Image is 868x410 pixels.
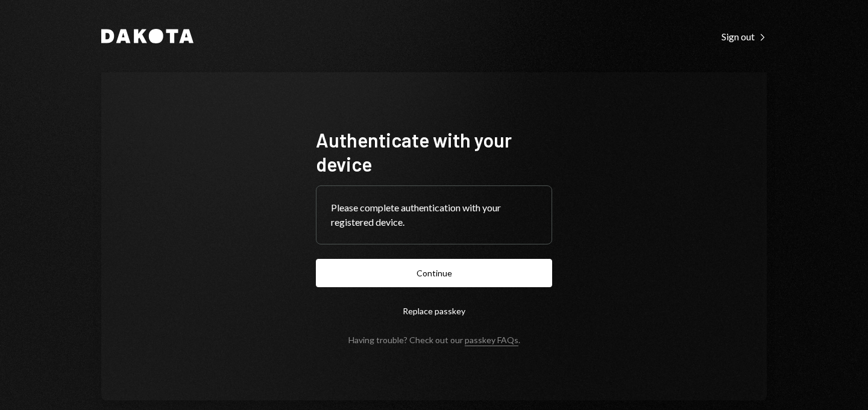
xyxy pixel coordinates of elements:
div: Having trouble? Check out our . [348,335,520,345]
h1: Authenticate with your device [316,128,552,176]
a: passkey FAQs [465,335,518,346]
div: Please complete authentication with your registered device. [331,200,537,229]
button: Replace passkey [316,297,552,325]
a: Sign out [722,30,767,43]
div: Sign out [722,31,767,43]
button: Continue [316,259,552,287]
